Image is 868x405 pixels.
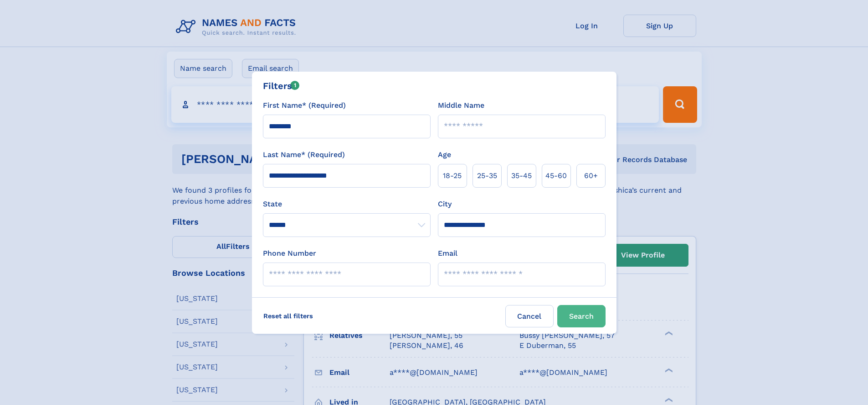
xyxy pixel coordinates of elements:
[263,79,300,93] div: Filters
[511,170,532,181] span: 35‑45
[257,305,319,327] label: Reset all filters
[584,170,598,181] span: 60+
[438,248,457,259] label: Email
[263,100,346,111] label: First Name* (Required)
[477,170,497,181] span: 25‑35
[505,305,554,327] label: Cancel
[263,199,431,210] label: State
[263,248,316,259] label: Phone Number
[443,170,462,181] span: 18‑25
[263,149,345,160] label: Last Name* (Required)
[545,170,567,181] span: 45‑60
[557,305,606,327] button: Search
[438,149,451,160] label: Age
[438,199,452,210] label: City
[438,100,484,111] label: Middle Name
